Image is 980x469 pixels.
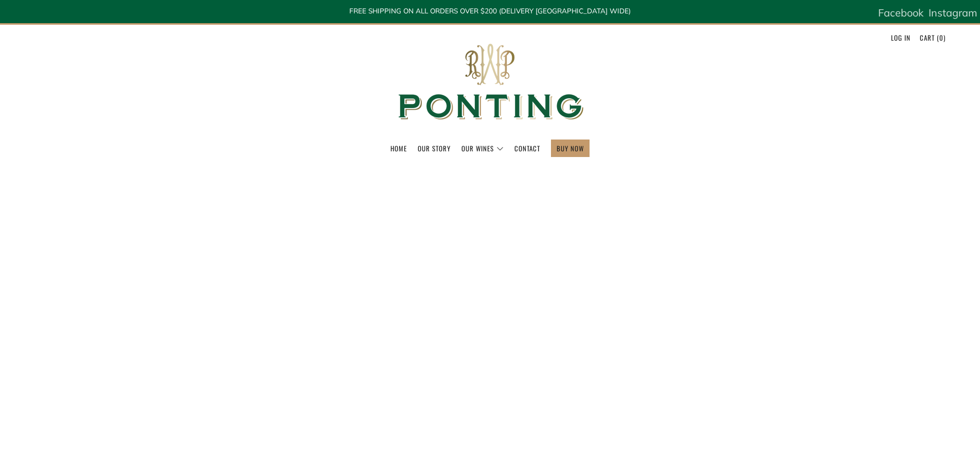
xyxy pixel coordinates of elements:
a: Cart (0) [920,29,946,46]
a: Contact [514,140,540,157]
span: 0 [939,32,943,43]
a: Our Wines [461,140,504,157]
a: Facebook [878,3,923,23]
span: Facebook [878,6,923,19]
span: Instagram [929,6,977,19]
a: Home [390,140,407,157]
a: Log in [891,29,911,46]
a: Instagram [929,3,977,23]
img: Ponting Wines [387,25,593,140]
a: BUY NOW [557,140,584,157]
a: Our Story [418,140,451,157]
